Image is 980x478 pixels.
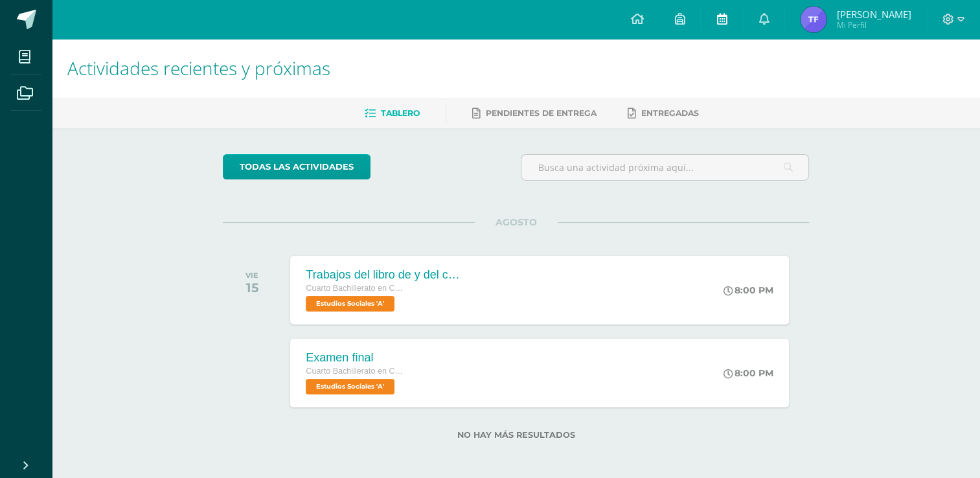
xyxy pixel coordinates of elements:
img: bd813cc0d42c521ac44f04c39cd6ec9a.png [801,6,826,32]
span: Actividades recientes y próximas [67,56,330,80]
a: todas las Actividades [223,154,370,179]
a: Entregadas [628,103,699,124]
span: Entregadas [641,108,699,118]
span: Estudios Sociales 'A' [306,296,394,312]
div: Examen final [306,351,403,365]
div: VIE [245,271,258,280]
div: 8:00 PM [724,367,773,379]
span: Cuarto Bachillerato en Computación [306,367,403,376]
a: Tablero [365,103,420,124]
span: AGOSTO [475,216,558,228]
span: Estudios Sociales 'A' [306,379,394,394]
div: 15 [245,280,258,295]
input: Busca una actividad próxima aquí... [521,155,808,180]
span: Mi Perfil [836,19,911,30]
label: No hay más resultados [223,430,809,440]
span: Pendientes de entrega [486,108,597,118]
span: [PERSON_NAME] [836,8,911,21]
span: Cuarto Bachillerato en Computación [306,284,403,293]
a: Pendientes de entrega [472,103,597,124]
div: 8:00 PM [724,284,773,296]
span: Tablero [381,108,420,118]
div: Trabajos del libro de y del cuaderno [306,268,461,282]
